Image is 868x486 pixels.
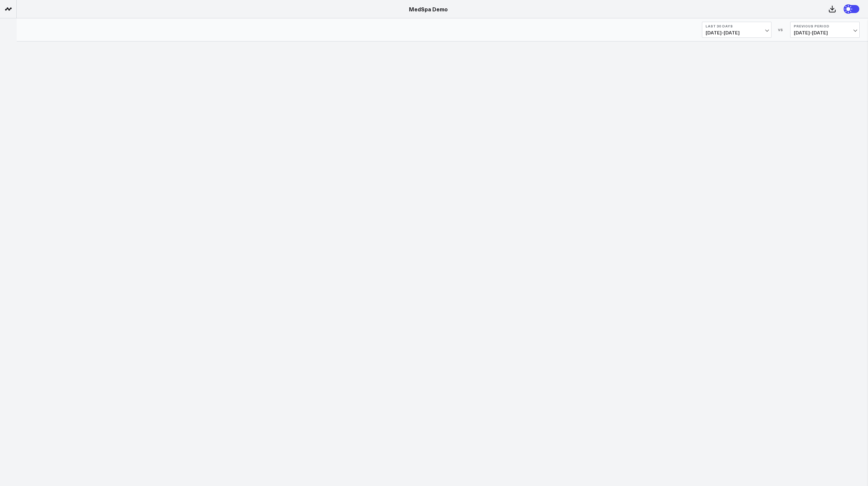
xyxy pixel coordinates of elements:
[702,22,771,38] button: Last 30 Days[DATE]-[DATE]
[794,24,856,28] b: Previous Period
[409,5,448,13] a: MedSpa Demo
[775,28,787,32] div: VS
[706,30,768,35] span: [DATE] - [DATE]
[706,24,768,28] b: Last 30 Days
[794,30,856,35] span: [DATE] - [DATE]
[790,22,860,38] button: Previous Period[DATE]-[DATE]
